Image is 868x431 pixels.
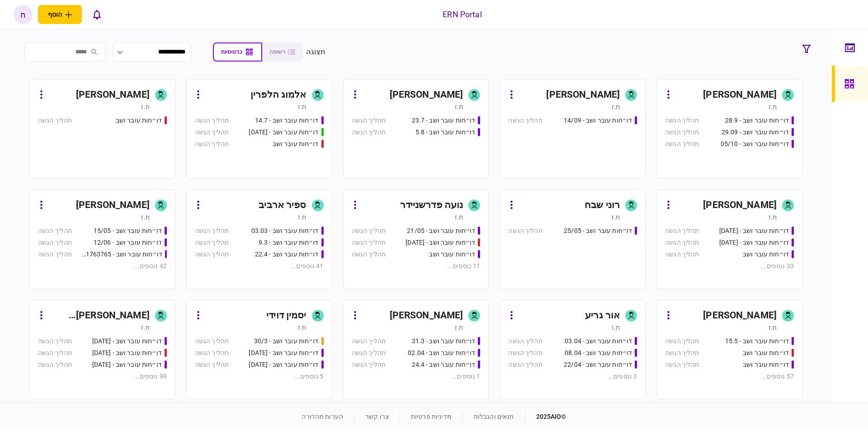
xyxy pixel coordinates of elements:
div: [PERSON_NAME] [390,88,463,102]
div: תהליך הגשה [352,336,386,346]
div: ת.ז [769,323,777,332]
div: דו״חות עובר ושב - 26.06.25 [719,238,789,247]
div: תהליך הגשה [352,250,386,259]
div: דו״חות עובר ושב - 22/04 [564,360,632,369]
div: ת.ז [141,102,149,111]
div: 41 נוספים ... [195,261,324,271]
a: יסמין דוידית.זדו״חות עובר ושב - 30/3תהליך הגשהדו״חות עובר ושב - 31.08.25תהליך הגשהדו״חות עובר ושב... [186,300,332,399]
div: דו״חות עובר ושב [116,116,162,125]
div: 42 נוספים ... [38,261,167,271]
div: תהליך הגשה [665,360,699,369]
div: דו״חות עובר ושב - 29.09 [722,128,789,137]
div: ת.ז [141,213,149,222]
div: דו״חות עובר ושב - 21/05 [407,226,475,236]
a: [PERSON_NAME]ת.זדו״חות עובר ושב - 14/09תהליך הגשה [500,79,646,179]
a: הערות מהדורה [302,413,343,420]
div: יסמין דוידי [266,308,306,323]
div: דו״חות עובר ושב - 15.07.25 [249,128,318,137]
div: דו״חות עובר ושב - 25.06.25 [719,226,789,236]
div: תהליך הגשה [195,360,229,369]
div: דו״חות עובר ושב - 31.08.25 [249,348,318,358]
div: ת.ז [455,323,463,332]
div: תהליך הגשה [508,226,542,236]
div: תהליך הגשה [195,336,229,346]
div: תהליך הגשה [665,128,699,137]
div: ת.ז [298,323,306,332]
div: תהליך הגשה [352,348,386,358]
div: תהליך הגשה [195,250,229,259]
div: דו״חות עובר ושב - 19/03/2025 [92,336,162,346]
div: תהליך הגשה [195,348,229,358]
div: תהליך הגשה [195,238,229,247]
div: דו״חות עובר ושב - 5.8 [415,128,476,137]
div: ת.ז [612,213,620,222]
div: תצוגה [306,47,325,57]
div: תהליך הגשה [508,116,542,125]
div: דו״חות עובר ושב - 9.3 [259,238,319,247]
button: כרטיסיות [213,43,262,62]
a: תנאים והגבלות [474,413,514,420]
div: דו״חות עובר ושב [743,348,789,358]
a: [PERSON_NAME]ת.זדו״חות עובר ושב - 15/05תהליך הגשהדו״חות עובר ושב - 12/06תהליך הגשהדו״חות עובר ושב... [29,189,175,289]
div: ת.ז [298,102,306,111]
a: צרו קשר [365,413,389,420]
div: דו״חות עובר ושב [743,360,789,369]
div: [PERSON_NAME] [703,308,777,323]
div: תהליך הגשה [195,226,229,236]
div: דו״חות עובר ושב - 24.4 [412,360,476,369]
a: רוני שבחת.זדו״חות עובר ושב - 25/05תהליך הגשה [500,189,646,289]
div: 5 נוספים ... [195,372,324,381]
div: ספיר ארביב [259,198,306,213]
div: דו״חות עובר ושב - 08.04 [565,348,632,358]
div: תהליך הגשה [352,116,386,125]
div: תהליך הגשה [195,139,229,149]
div: תהליך הגשה [38,360,72,369]
div: [PERSON_NAME] [390,308,463,323]
div: דו״חות עובר ושב - 14.7 [255,116,319,125]
a: [PERSON_NAME]ת.זדו״חות עובר ושב - 25.06.25תהליך הגשהדו״חות עובר ושב - 26.06.25תהליך הגשהדו״חות עו... [656,189,802,289]
div: ת.ז [141,323,149,332]
div: [PERSON_NAME] [PERSON_NAME] [48,308,150,323]
div: 11 נוספים ... [352,261,481,271]
div: ת.ז [298,213,306,222]
div: תהליך הגשה [508,336,542,346]
button: ח [14,5,33,24]
div: דו״חות עובר ושב - 02/09/25 [249,360,318,369]
button: פתח תפריט להוספת לקוח [38,5,82,24]
div: [PERSON_NAME] [546,88,620,102]
div: 33 נוספים ... [665,261,794,271]
div: דו״חות עובר ושב - 22.4 [255,250,319,259]
div: תהליך הגשה [665,116,699,125]
a: [PERSON_NAME]ת.זדו״חות עובר ושבתהליך הגשה [29,79,175,179]
div: תהליך הגשה [665,348,699,358]
div: תהליך הגשה [38,250,72,259]
div: תהליך הגשה [195,116,229,125]
a: נועה פדרשניידרת.זדו״חות עובר ושב - 21/05תהליך הגשהדו״חות עובר ושב - 03/06/25תהליך הגשהדו״חות עובר... [343,189,489,289]
div: תהליך הגשה [38,226,72,236]
div: תהליך הגשה [665,139,699,149]
div: תהליך הגשה [352,360,386,369]
a: [PERSON_NAME]ת.זדו״חות עובר ושב - 28.9תהליך הגשהדו״חות עובר ושב - 29.09תהליך הגשהדו״חות עובר ושב ... [656,79,802,179]
div: 2 נוספים ... [508,372,637,381]
div: דו״חות עובר ושב - 23.7 [412,116,476,125]
span: כרטיסיות [221,49,242,55]
a: אור גריעת.זדו״חות עובר ושב - 03.04תהליך הגשהדו״חות עובר ושב - 08.04תהליך הגשהדו״חות עובר ושב - 22... [500,300,646,399]
div: תהליך הגשה [508,360,542,369]
div: דו״חות עובר ושב - 25/05 [564,226,632,236]
div: ת.ז [769,102,777,111]
div: דו״חות עובר ושב [273,139,319,149]
div: דו״חות עובר ושב - 03.04 [565,336,632,346]
div: דו״חות עובר ושב - 15.5 [725,336,789,346]
div: תהליך הגשה [195,128,229,137]
div: דו״חות עובר ושב - 12/06 [94,238,162,247]
div: 99 נוספים ... [38,372,167,381]
div: תהליך הגשה [665,336,699,346]
div: 57 נוספים ... [665,372,794,381]
div: © 2025 AIO [525,412,566,422]
div: דו״חות עובר ושב - 03/06/25 [406,238,475,247]
span: רשימה [269,49,285,55]
a: [PERSON_NAME] [PERSON_NAME]ת.זדו״חות עובר ושב - 19/03/2025תהליך הגשהדו״חות עובר ושב - 19.3.25תהלי... [29,300,175,399]
div: תהליך הגשה [352,238,386,247]
div: דו״חות עובר ושב - 511763765 18/06 [81,250,162,259]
